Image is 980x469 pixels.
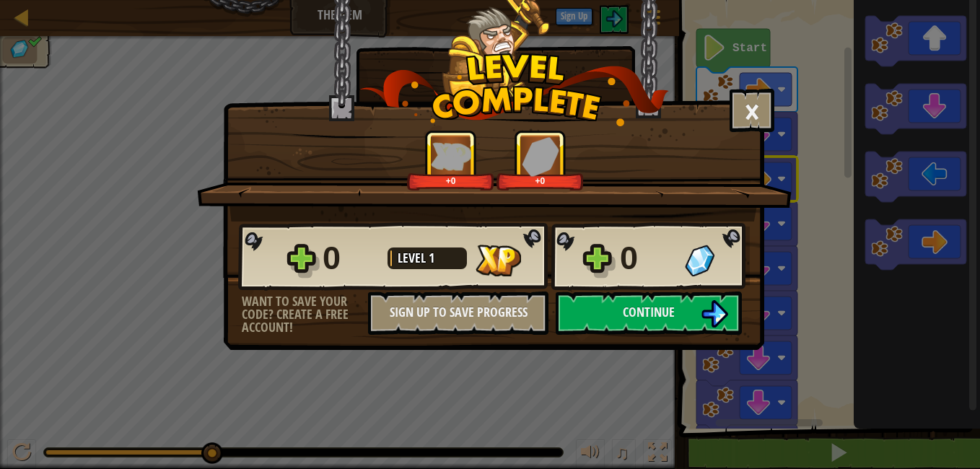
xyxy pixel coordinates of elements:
img: Gems Gained [522,136,559,176]
span: Continue [623,303,675,321]
div: Want to save your code? Create a free account! [242,295,368,334]
div: +0 [410,175,491,186]
div: 0 [323,235,379,281]
button: Continue [556,292,742,335]
img: Gems Gained [685,245,714,276]
img: XP Gained [431,142,471,170]
button: × [730,89,774,132]
span: 1 [429,249,434,267]
div: +0 [499,175,581,186]
div: 0 [620,235,676,281]
img: Continue [701,300,728,328]
img: XP Gained [476,245,521,276]
img: level_complete.png [359,53,669,126]
button: Sign Up to Save Progress [368,292,548,335]
span: Level [398,249,429,267]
